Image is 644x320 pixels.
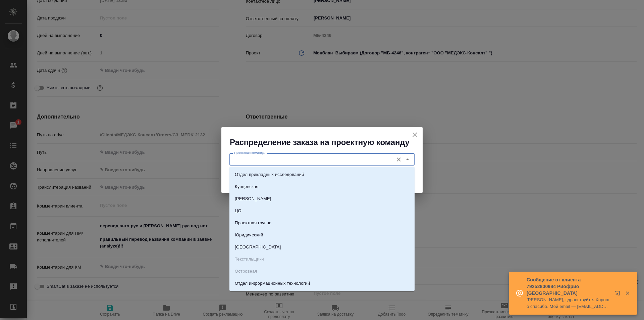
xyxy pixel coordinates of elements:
p: Отдел прикладных исследований [235,171,304,178]
button: close [410,130,420,140]
button: Открыть в новой вкладке [611,286,627,303]
p: Юридический [235,232,263,238]
p: Отдел информационных технологий [235,280,310,287]
p: [GEOGRAPHIC_DATA] [235,244,281,250]
button: Close [403,155,412,164]
p: ЦО [235,208,241,214]
h2: Распределение заказа на проектную команду [230,137,423,148]
p: Сообщение от клиента 79252800984 Риофрио [GEOGRAPHIC_DATA] [527,276,610,296]
p: [PERSON_NAME], здравствуйте. Хорошо спасибо. Мой email — [EMAIL_ADDRESS][DOMAIN_NAME] [527,296,610,310]
p: [PERSON_NAME] [235,195,271,202]
p: Кунцевская [235,183,259,190]
button: Очистить [394,155,404,164]
p: Проектная группа [235,220,271,226]
button: Закрыть [621,290,634,296]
